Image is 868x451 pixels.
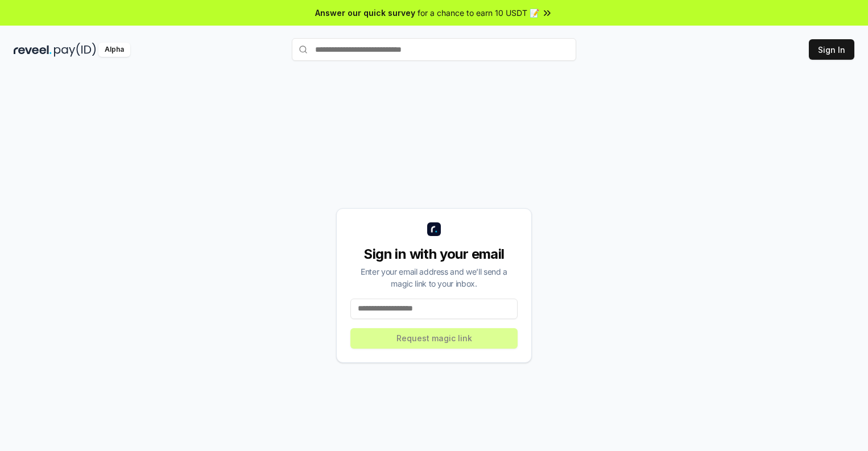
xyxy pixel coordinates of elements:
[98,43,130,57] div: Alpha
[427,222,441,236] img: logo_small
[54,43,96,57] img: pay_id
[315,7,415,19] span: Answer our quick survey
[809,39,854,60] button: Sign In
[350,245,518,263] div: Sign in with your email
[350,266,518,289] div: Enter your email address and we’ll send a magic link to your inbox.
[418,7,539,19] span: for a chance to earn 10 USDT 📝
[14,43,52,57] img: reveel_dark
